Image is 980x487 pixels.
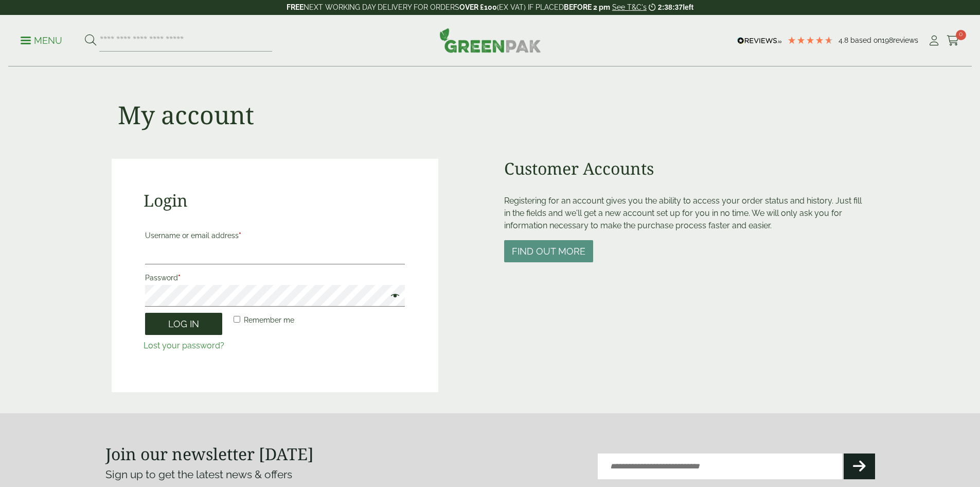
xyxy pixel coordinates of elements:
[118,100,254,130] h1: My account
[105,443,314,465] strong: Join our newsletter [DATE]
[947,33,959,48] a: 0
[882,36,893,44] span: 198
[683,3,693,11] span: left
[21,35,62,45] a: Menu
[144,341,224,350] a: Lost your password?
[564,3,610,11] strong: BEFORE 2 pm
[893,36,918,44] span: reviews
[105,466,452,483] p: Sign up to get the latest news & offers
[504,247,593,257] a: Find out more
[737,37,782,44] img: REVIEWS.io
[145,313,222,335] button: Log in
[145,228,405,243] label: Username or email address
[287,3,304,11] strong: FREE
[504,159,869,178] h2: Customer Accounts
[21,35,62,47] p: Menu
[956,30,966,40] span: 0
[658,3,683,11] span: 2:38:37
[839,36,850,44] span: 4.8
[850,36,882,44] span: Based on
[244,316,294,324] span: Remember me
[144,191,406,210] h2: Login
[787,36,833,45] div: 4.79 Stars
[612,3,647,11] a: See T&C's
[504,195,869,232] p: Registering for an account gives you the ability to access your order status and history. Just fi...
[145,271,405,285] label: Password
[459,3,497,11] strong: OVER £100
[928,36,940,46] i: My Account
[234,316,240,323] input: Remember me
[439,28,541,53] img: GreenPak Supplies
[504,240,593,262] button: Find out more
[947,36,959,46] i: Cart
